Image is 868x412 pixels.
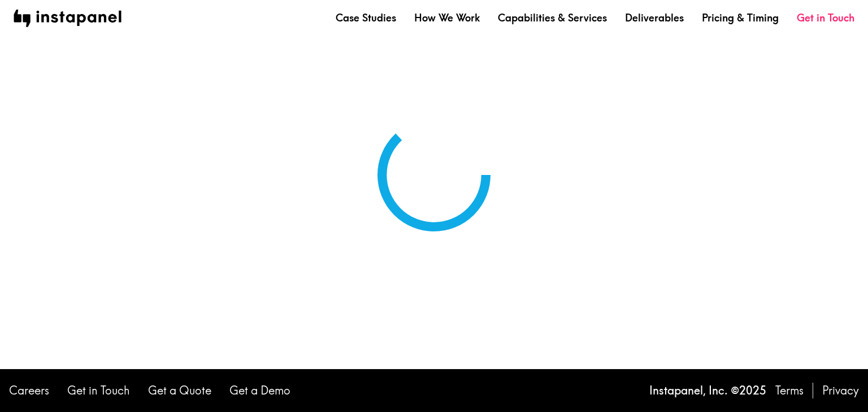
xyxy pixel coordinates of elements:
[414,11,480,25] a: How We Work
[649,383,766,398] p: Instapanel, Inc. © 2025
[775,383,804,398] a: Terms
[67,383,130,398] a: Get in Touch
[702,11,779,25] a: Pricing & Timing
[797,11,854,25] a: Get in Touch
[14,10,121,27] img: instapanel
[498,11,607,25] a: Capabilities & Services
[336,11,396,25] a: Case Studies
[625,11,684,25] a: Deliverables
[148,383,211,398] a: Get a Quote
[229,383,290,398] a: Get a Demo
[822,383,859,398] a: Privacy
[9,383,49,398] a: Careers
